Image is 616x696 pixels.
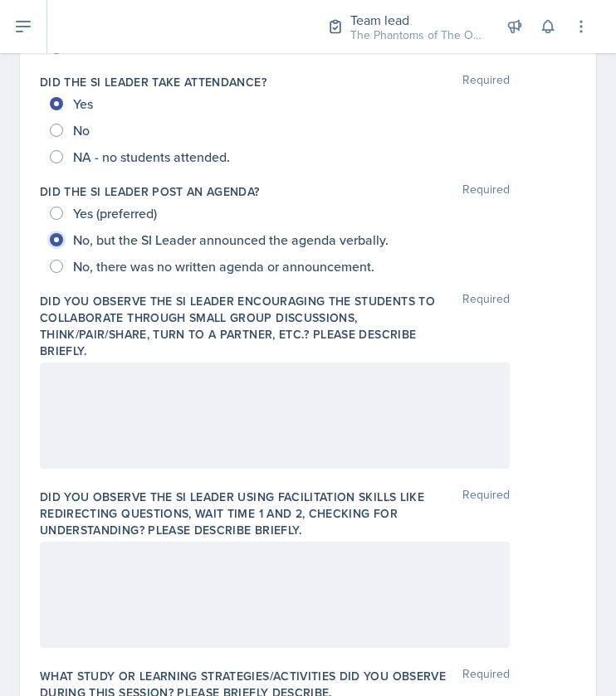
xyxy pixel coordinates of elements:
span: Required [462,183,510,200]
span: No [73,122,90,139]
label: Did you observe the SI Leader using facilitation skills like redirecting questions, wait time 1 a... [40,489,462,538]
label: Did the SI Leader post an agenda? [40,183,260,200]
span: Required [462,489,510,538]
span: Required [462,293,510,359]
label: Did you observe the SI Leader encouraging the students to collaborate through small group discuss... [40,293,462,359]
label: Did the SI Leader take attendance? [40,74,266,90]
span: Yes [73,95,93,112]
span: NA - no students attended the session [73,39,296,56]
div: Team lead [350,10,483,30]
span: Yes (preferred) [73,205,157,221]
span: NA - no students attended. [73,148,230,165]
span: No, but the SI Leader announced the agenda verbally. [73,231,389,248]
span: Required [462,74,510,90]
span: No, there was no written agenda or announcement. [73,258,374,275]
div: The Phantoms of The Opera / Fall 2025 [350,27,483,44]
